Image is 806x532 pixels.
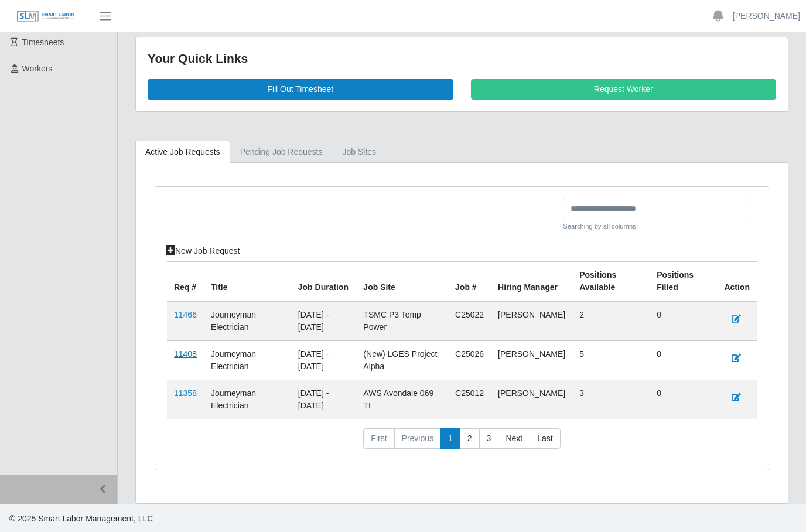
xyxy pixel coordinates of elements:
td: [PERSON_NAME] [491,340,572,380]
td: TSMC P3 Temp Power [356,301,448,341]
td: 0 [650,301,717,341]
a: New Job Request [158,241,248,261]
td: [DATE] - [DATE] [291,380,357,419]
td: Journeyman Electrician [204,380,291,419]
img: SLM Logo [16,10,75,23]
td: [DATE] - [DATE] [291,340,357,380]
th: Job Duration [291,261,357,301]
a: Pending Job Requests [230,141,333,163]
td: 0 [650,340,717,380]
div: Your Quick Links [148,49,776,68]
th: Title [204,261,291,301]
td: 2 [572,301,650,341]
td: 3 [572,380,650,419]
a: [PERSON_NAME] [733,10,800,22]
td: Journeyman Electrician [204,301,291,341]
th: Job # [448,261,491,301]
td: Journeyman Electrician [204,340,291,380]
td: [PERSON_NAME] [491,301,572,341]
a: 11408 [174,349,197,359]
td: C25026 [448,340,491,380]
a: Request Worker [471,79,777,100]
td: [PERSON_NAME] [491,380,572,419]
a: Active Job Requests [135,141,230,163]
a: 3 [479,428,499,449]
a: job sites [333,141,387,163]
td: C25022 [448,301,491,341]
th: job site [356,261,448,301]
td: AWS Avondale 069 TI [356,380,448,419]
th: Hiring Manager [491,261,572,301]
th: Positions Available [572,261,650,301]
a: Fill Out Timesheet [148,79,453,100]
th: Req # [167,261,204,301]
a: 1 [440,428,460,449]
a: 11466 [174,310,197,319]
a: Last [530,428,560,449]
span: © 2025 Smart Labor Management, LLC [9,514,153,523]
th: Positions Filled [650,261,717,301]
span: Timesheets [22,37,64,47]
a: 11358 [174,388,197,398]
small: Searching by all columns [563,221,750,231]
td: 5 [572,340,650,380]
a: 2 [460,428,480,449]
td: C25012 [448,380,491,419]
a: Next [498,428,530,449]
nav: pagination [167,428,757,459]
td: [DATE] - [DATE] [291,301,357,341]
span: Workers [22,64,53,73]
th: Action [717,261,757,301]
td: 0 [650,380,717,419]
td: (New) LGES Project Alpha [356,340,448,380]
